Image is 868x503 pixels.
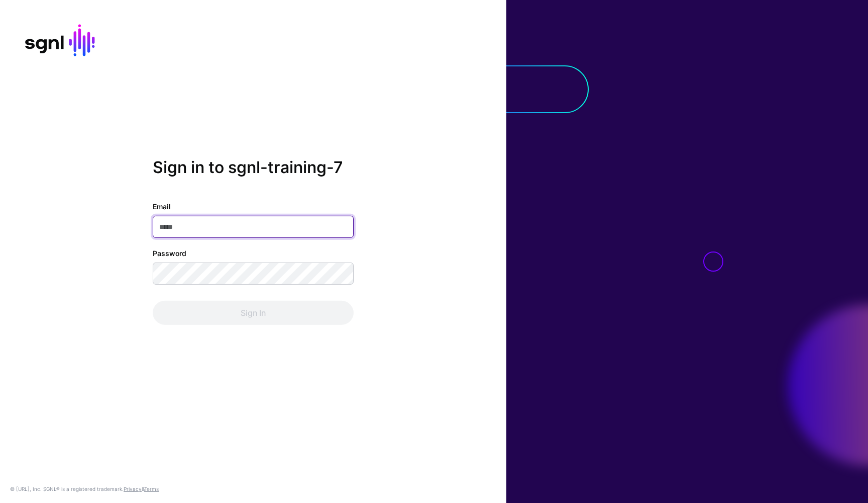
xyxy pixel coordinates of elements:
a: Terms [144,486,159,492]
h2: Sign in to sgnl-training-7 [153,158,354,177]
label: Password [153,248,186,259]
div: © [URL], Inc. SGNL® is a registered trademark. & [10,485,159,493]
a: Privacy [124,486,142,492]
label: Email [153,201,171,212]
